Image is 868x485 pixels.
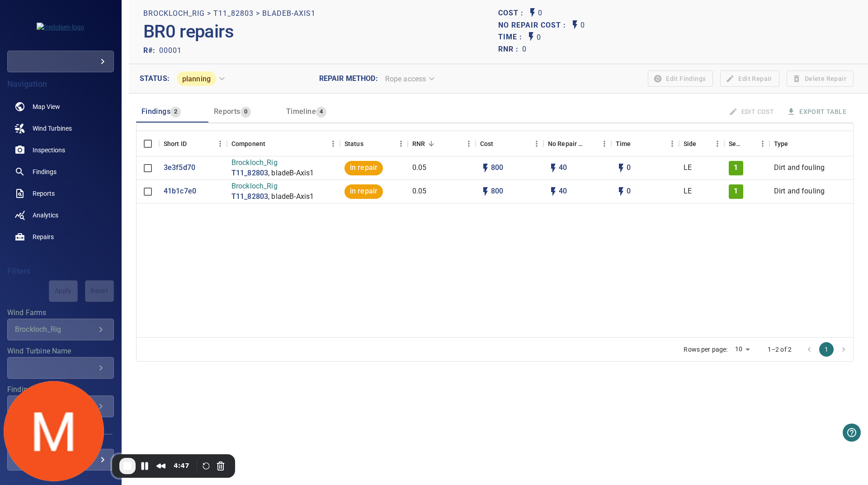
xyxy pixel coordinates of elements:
p: 0 [538,7,542,19]
button: Sort [696,137,709,150]
span: Map View [33,102,60,111]
button: Menu [756,137,769,151]
a: T11_82803 [231,168,268,179]
div: Brockloch_Rig [15,325,95,334]
h1: RNR : [498,45,522,54]
div: Component [231,131,265,156]
button: Sort [631,137,643,150]
svg: Auto cost [480,186,491,197]
a: findings noActive [7,161,114,183]
div: Severity [729,131,743,156]
svg: Auto Time [526,31,537,42]
p: 0.05 [412,163,427,173]
h1: No Repair Cost : [498,21,570,30]
div: Cost [476,131,543,156]
div: Repair Now Ratio: The ratio of the additional incurred cost of repair in 1 year and the cost of r... [412,131,425,156]
svg: Auto No Repair Cost [570,19,580,30]
span: in repair [344,163,383,173]
p: 40 [559,186,567,197]
a: inspections noActive [7,139,114,161]
span: 0 [241,107,251,117]
button: Sort [265,137,278,150]
a: analytics noActive [7,204,114,226]
a: map noActive [7,96,114,118]
p: 800 [491,163,503,173]
button: Sort [425,137,438,150]
p: 0 [537,31,541,43]
p: 1 [734,163,738,173]
span: Wind Turbines [33,124,72,133]
p: , bladeB-Axis1 [268,192,314,202]
div: No Repair Cost [543,131,611,156]
svg: Auto impact [548,186,559,197]
label: Wind Turbine Name [7,348,114,355]
span: Findings [142,107,170,116]
p: 0 [580,19,585,32]
label: Wind Farms [7,309,114,316]
button: Menu [326,137,340,151]
a: reports noActive [7,183,114,204]
div: Unable to edit the repair due to your user permissions [378,71,441,87]
div: Rope access [378,71,441,87]
button: Sort [743,137,756,150]
div: Time [616,131,631,156]
span: 2 [170,107,181,117]
p: 40 [559,163,567,173]
div: Wind Farms [7,319,114,340]
button: Sort [493,137,506,150]
div: Projected additional costs incurred by waiting 1 year to repair. This is a function of possible i... [548,131,585,156]
span: Reports [33,189,55,198]
h4: Navigation [7,80,114,89]
div: 10 [731,343,753,356]
span: Inspections [33,146,65,155]
span: Reports [214,107,241,116]
div: Severity [724,131,769,156]
button: Sort [187,137,199,150]
svg: Auto cost [480,163,491,174]
span: 4 [316,107,326,117]
div: Side [684,131,697,156]
label: Status : [140,75,170,82]
svg: Auto impact [548,163,559,174]
svg: Auto Cost [527,7,538,18]
p: , bladeB-Axis1 [268,168,314,179]
span: Analytics [33,211,58,220]
div: fredolsen [7,51,114,72]
p: Rows per page: [684,345,727,354]
span: Repairs [33,232,54,241]
div: RNR [408,131,476,156]
p: 0 [627,186,631,197]
button: page 1 [819,342,834,357]
h2: 00001 [159,46,182,55]
h1: 0 [522,45,527,54]
p: T11_82803 [231,192,268,202]
svg: Auto time [616,163,627,174]
p: Dirt and fouling [774,163,825,173]
h1: BR0 repairs [143,21,234,42]
button: Menu [213,137,227,151]
span: Repair Now Ratio: The ratio of the additional incurred cost of repair in 1 year and the cost of r... [498,45,527,54]
a: 3e3f5d70 [164,163,195,173]
div: Time [611,131,679,156]
span: in repair [344,186,383,197]
h2: Brockloch_Rig > T11_82803 > bladeB-Axis1 [143,9,316,18]
p: Brockloch_Rig [231,181,314,192]
button: Menu [462,137,476,151]
p: 1 [734,186,738,197]
div: The base labour and equipment costs to repair the finding. Does not include the loss of productio... [480,131,494,156]
h1: Time : [498,33,526,42]
div: Side [679,131,724,156]
div: Short ID [164,131,187,156]
p: LE [684,163,692,173]
div: Status [340,131,408,156]
p: 0.05 [412,186,427,197]
button: Sort [788,137,801,150]
a: 41b1c7e0 [164,186,196,197]
button: Menu [598,137,611,151]
nav: pagination navigation [801,342,852,357]
div: Unable to edit the repair due to your user permissions [170,68,231,89]
h4: Filters [7,267,114,276]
